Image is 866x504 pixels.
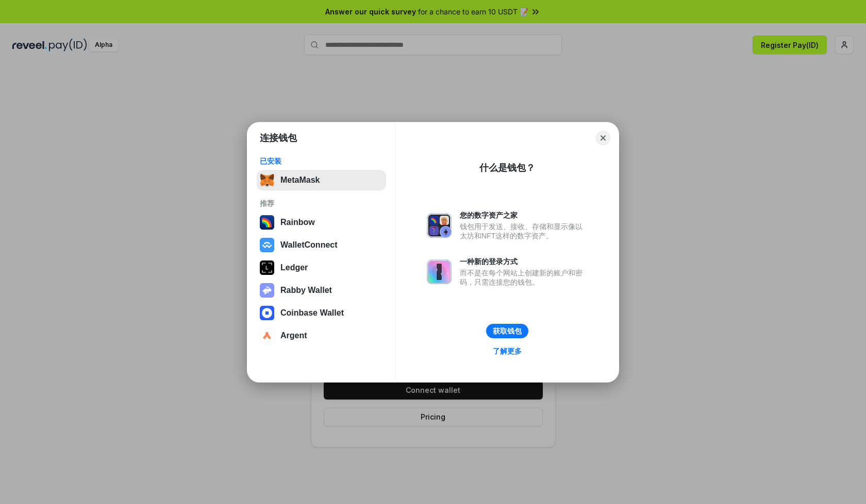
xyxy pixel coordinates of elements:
[260,260,274,275] img: svg+xml,%3Csvg%20xmlns%3D%22http%3A%2F%2Fwww.w3.org%2F2000%2Fsvg%22%20width%3D%2228%22%20height%3...
[493,326,522,336] div: 获取钱包
[460,222,588,240] div: 钱包用于发送、接收、存储和显示像以太坊和NFT这样的数字资产。
[280,176,320,185] div: MetaMask
[487,344,528,358] a: 了解更多
[280,286,332,295] div: Rabby Wallet
[257,235,386,255] button: WalletConnect
[260,328,274,343] img: svg+xml,%3Csvg%20width%3D%2228%22%20height%3D%2228%22%20viewBox%3D%220%200%2028%2028%22%20fill%3D...
[486,324,528,338] button: 获取钱包
[260,283,274,298] img: svg+xml,%3Csvg%20xmlns%3D%22http%3A%2F%2Fwww.w3.org%2F2000%2Fsvg%22%20fill%3D%22none%22%20viewBox...
[257,325,386,346] button: Argent
[257,212,386,233] button: Rainbow
[427,213,452,238] img: svg+xml,%3Csvg%20xmlns%3D%22http%3A%2F%2Fwww.w3.org%2F2000%2Fsvg%22%20fill%3D%22none%22%20viewBox...
[280,218,315,227] div: Rainbow
[427,259,452,284] img: svg+xml,%3Csvg%20xmlns%3D%22http%3A%2F%2Fwww.w3.org%2F2000%2Fsvg%22%20fill%3D%22none%22%20viewBox...
[460,211,588,220] div: 您的数字资产之家
[257,280,386,301] button: Rabby Wallet
[260,132,297,144] h1: 连接钱包
[280,308,344,318] div: Coinbase Wallet
[260,173,274,187] img: svg+xml,%3Csvg%20fill%3D%22none%22%20height%3D%2233%22%20viewBox%3D%220%200%2035%2033%22%20width%...
[460,257,588,266] div: 一种新的登录方式
[257,170,386,190] button: MetaMask
[260,199,383,208] div: 推荐
[479,162,535,174] div: 什么是钱包？
[260,215,274,230] img: svg+xml,%3Csvg%20width%3D%22120%22%20height%3D%22120%22%20viewBox%3D%220%200%20120%20120%22%20fil...
[257,257,386,278] button: Ledger
[493,346,522,356] div: 了解更多
[280,263,308,272] div: Ledger
[257,303,386,323] button: Coinbase Wallet
[280,331,307,340] div: Argent
[260,306,274,320] img: svg+xml,%3Csvg%20width%3D%2228%22%20height%3D%2228%22%20viewBox%3D%220%200%2028%2028%22%20fill%3D...
[260,238,274,252] img: svg+xml,%3Csvg%20width%3D%2228%22%20height%3D%2228%22%20viewBox%3D%220%200%2028%2028%22%20fill%3D...
[260,157,383,166] div: 已安装
[280,240,338,250] div: WalletConnect
[596,131,610,145] button: Close
[460,268,588,287] div: 而不是在每个网站上创建新的账户和密码，只需连接您的钱包。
